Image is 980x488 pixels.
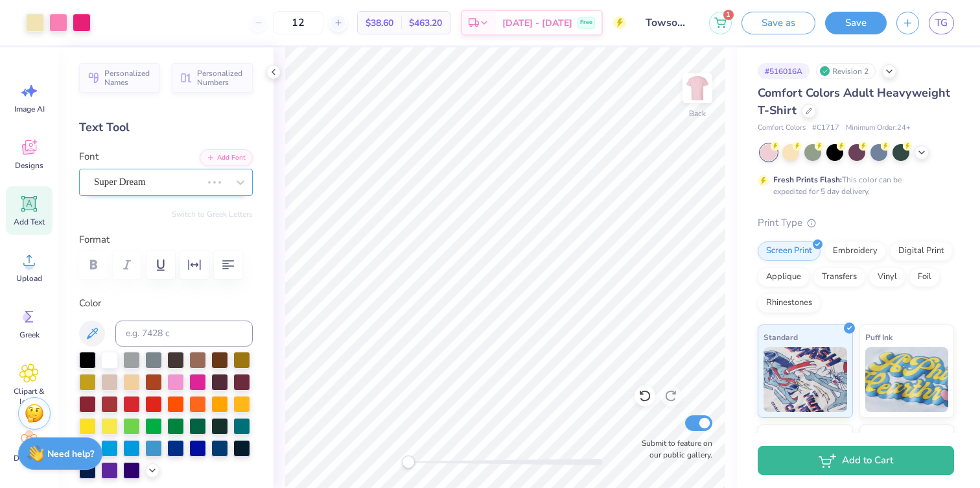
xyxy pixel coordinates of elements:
[689,108,706,119] div: Back
[709,12,732,34] button: 1
[816,63,876,79] div: Revision 2
[8,386,51,407] span: Clipart & logos
[764,347,847,412] img: Standard
[19,330,40,340] span: Greek
[813,267,865,287] div: Transfers
[758,293,821,313] div: Rhinestones
[825,12,887,34] button: Save
[580,18,592,27] span: Free
[758,63,810,79] div: # 516016A
[812,123,839,134] span: # C1717
[15,160,43,171] span: Designs
[200,149,253,166] button: Add Font
[865,330,892,344] span: Puff Ink
[758,215,954,230] div: Print Type
[865,430,942,444] span: Metallic & Glitter Ink
[723,10,734,20] span: 1
[935,16,948,30] span: TG
[764,330,798,344] span: Standard
[402,456,415,469] div: Accessibility label
[758,123,806,134] span: Comfort Colors
[869,267,905,287] div: Vinyl
[79,232,253,247] label: Format
[273,11,323,34] input: – –
[47,448,94,460] strong: Need help?
[16,273,42,284] span: Upload
[684,75,710,101] img: Back
[635,437,712,461] label: Submit to feature on our public gallery.
[79,119,253,136] div: Text Tool
[197,69,245,87] span: Personalized Numbers
[758,85,950,118] span: Comfort Colors Adult Heavyweight T-Shirt
[758,267,810,287] div: Applique
[172,63,253,93] button: Personalized Numbers
[14,453,45,463] span: Decorate
[366,16,393,30] span: $38.60
[865,347,949,412] img: Puff Ink
[909,267,940,287] div: Foil
[929,12,954,34] a: TG
[758,241,821,261] div: Screen Print
[773,174,933,197] div: This color can be expedited for 5 day delivery.
[741,12,815,34] button: Save as
[846,123,911,134] span: Minimum Order: 24 +
[890,241,953,261] div: Digital Print
[824,241,886,261] div: Embroidery
[104,69,152,87] span: Personalized Names
[79,63,160,93] button: Personalized Names
[636,10,699,36] input: Untitled Design
[758,446,954,475] button: Add to Cart
[764,430,795,444] span: Neon Ink
[502,16,572,30] span: [DATE] - [DATE]
[409,16,442,30] span: $463.20
[14,217,45,227] span: Add Text
[172,209,253,219] button: Switch to Greek Letters
[79,149,99,164] label: Font
[79,296,253,311] label: Color
[115,321,253,347] input: e.g. 7428 c
[773,175,842,185] strong: Fresh Prints Flash:
[14,104,45,114] span: Image AI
